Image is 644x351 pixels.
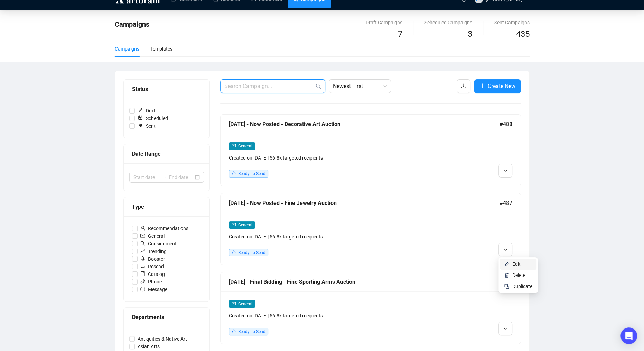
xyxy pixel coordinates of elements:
[132,202,201,211] div: Type
[140,287,145,291] span: message
[504,272,510,278] img: svg+xml;base64,PHN2ZyB4bWxucz0iaHR0cDovL3d3dy53My5vcmcvMjAwMC9zdmciIHhtbG5zOnhsaW5rPSJodHRwOi8vd3...
[333,80,387,93] span: Newest First
[132,150,201,158] div: Date Range
[232,301,236,306] span: mail
[220,272,521,344] a: [DATE] - Final Bidding - Fine Sporting Arms Auction#486mailGeneralCreated on [DATE]| 56.8k target...
[238,144,252,148] span: General
[229,154,440,162] div: Created on [DATE] | 56.8k targeted recipients
[503,248,507,252] span: down
[229,278,500,286] div: [DATE] - Final Bidding - Fine Sporting Arms Auction
[366,19,402,26] div: Draft Campaigns
[138,278,165,286] span: Phone
[500,199,512,207] span: #487
[504,261,510,267] img: svg+xml;base64,PHN2ZyB4bWxucz0iaHR0cDovL3d3dy53My5vcmcvMjAwMC9zdmciIHhtbG5zOnhsaW5rPSJodHRwOi8vd3...
[479,83,485,89] span: plus
[161,174,166,180] span: to
[474,79,521,93] button: Create New
[138,240,179,247] span: Consignment
[138,255,168,263] span: Booster
[115,20,149,28] span: Campaigns
[150,45,172,53] div: Templates
[140,264,145,269] span: retweet
[238,250,265,255] span: Ready To Send
[138,232,167,240] span: General
[132,85,201,93] div: Status
[220,114,521,186] a: [DATE] - Now Posted - Decorative Art Auction#488mailGeneralCreated on [DATE]| 56.8k targeted reci...
[238,223,252,227] span: General
[132,313,201,322] div: Departments
[424,19,472,26] div: Scheduled Campaigns
[512,283,532,289] span: Duplicate
[135,122,158,130] span: Sent
[220,193,521,265] a: [DATE] - Now Posted - Fine Jewelry Auction#487mailGeneralCreated on [DATE]| 56.8k targeted recipi...
[138,286,170,293] span: Message
[140,241,145,246] span: search
[232,144,236,148] span: mail
[135,107,160,115] span: Draft
[500,120,512,128] span: #488
[232,171,236,175] span: like
[503,169,507,173] span: down
[238,329,265,334] span: Ready To Send
[512,272,525,278] span: Delete
[138,270,168,278] span: Catalog
[229,233,440,241] div: Created on [DATE] | 56.8k targeted recipients
[512,261,521,267] span: Edit
[169,173,194,181] input: End date
[516,29,530,39] span: 435
[133,173,158,181] input: Start date
[138,263,167,270] span: Resend
[468,29,472,39] span: 3
[232,223,236,227] span: mail
[503,327,507,331] span: down
[224,82,314,90] input: Search Campaign...
[161,174,166,180] span: swap-right
[229,120,500,128] div: [DATE] - Now Posted - Decorative Art Auction
[488,82,515,90] span: Create New
[138,225,191,232] span: Recommendations
[140,249,145,253] span: rise
[135,115,171,122] span: Scheduled
[229,312,440,319] div: Created on [DATE] | 56.8k targeted recipients
[140,271,145,276] span: book
[316,83,321,89] span: search
[398,29,402,39] span: 7
[620,327,637,344] div: Open Intercom Messenger
[140,256,145,261] span: rocket
[461,83,466,89] span: download
[494,19,530,26] div: Sent Campaigns
[504,283,510,289] img: svg+xml;base64,PHN2ZyB4bWxucz0iaHR0cDovL3d3dy53My5vcmcvMjAwMC9zdmciIHdpZHRoPSIyNCIgaGVpZ2h0PSIyNC...
[138,247,169,255] span: Trending
[135,335,190,343] span: Antiquities & Native Art
[232,250,236,254] span: like
[238,171,265,176] span: Ready To Send
[140,233,145,238] span: mail
[140,226,145,231] span: user
[140,279,145,284] span: phone
[135,343,162,350] span: Asian Arts
[232,329,236,333] span: like
[115,45,139,53] div: Campaigns
[229,199,500,207] div: [DATE] - Now Posted - Fine Jewelry Auction
[238,301,252,306] span: General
